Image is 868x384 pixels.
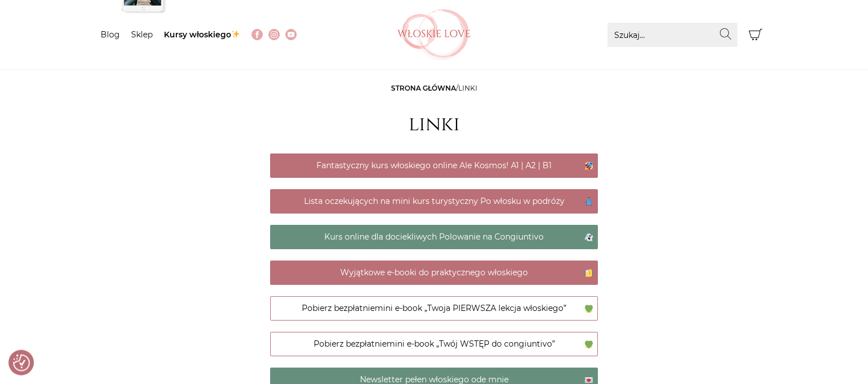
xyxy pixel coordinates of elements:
a: Pobierz bezpłatniemini e-book „Twoja PIERWSZA lekcja włoskiego” [270,296,598,321]
a: Kurs online dla dociekliwych Polowanie na Congiuntivo [270,225,598,249]
a: Fantastyczny kurs włoskiego online Ale Kosmos! A1 | A2 | B1 [270,153,598,178]
h1: linki [409,113,460,136]
span: linki [458,84,478,92]
button: Koszyk [743,23,767,47]
a: Blog [101,29,120,40]
img: 👻 [585,233,593,241]
a: Wyjątkowe e-booki do praktycznego włoskiego [270,261,598,285]
a: Strona główna [391,84,456,92]
a: Kursy włoskiego [164,29,240,40]
img: Włoskielove [397,9,471,60]
img: Revisit consent button [13,355,30,372]
img: 💚 [585,340,593,348]
img: 💌 [585,376,593,384]
input: Szukaj... [607,23,737,47]
a: Lista oczekujących na mini kurs turystyczny Po włosku w podróży [270,189,598,214]
button: Preferencje co do zgód [13,355,30,372]
a: Pobierz bezpłatniemini e-book „Twój WSTĘP do congiuntivo” [270,332,598,356]
img: 🚀 [585,162,593,170]
span: / [391,84,478,92]
img: ✨ [232,30,240,38]
a: Sklep [131,29,153,40]
img: 🧳 [585,198,593,206]
img: 🤌 [585,269,593,277]
img: 💚 [585,305,593,313]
